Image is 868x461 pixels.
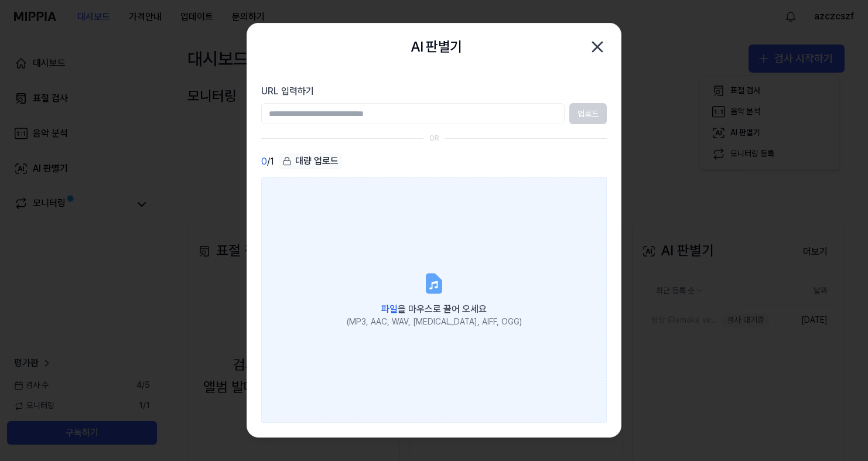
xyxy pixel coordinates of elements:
[429,134,439,144] div: OR
[411,36,462,58] h2: AI 판별기
[381,303,487,315] span: 을 마우스로 끌어 오세요
[381,303,398,315] span: 파일
[279,153,342,170] button: 대량 업로드
[261,84,607,98] label: URL 입력하기
[261,155,267,169] span: 0
[279,153,342,169] div: 대량 업로드
[347,316,522,328] div: (MP3, AAC, WAV, [MEDICAL_DATA], AIFF, OGG)
[261,153,274,170] div: / 1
